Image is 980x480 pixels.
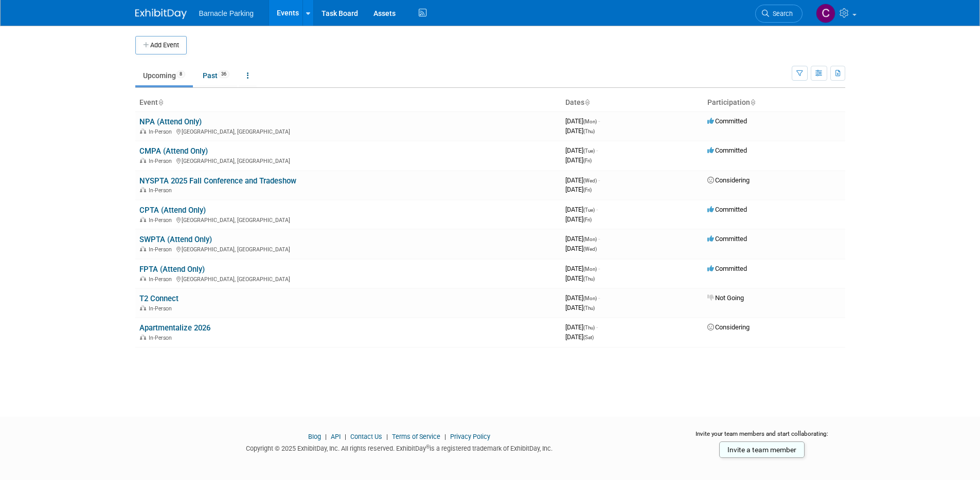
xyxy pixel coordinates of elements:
a: Apartmentalize 2026 [139,323,210,333]
span: - [598,294,600,302]
span: (Mon) [583,266,597,272]
a: Upcoming8 [135,66,193,85]
span: (Wed) [583,178,597,183]
a: NPA (Attend Only) [139,117,202,126]
div: Copyright © 2025 ExhibitDay, Inc. All rights reserved. ExhibitDay is a registered trademark of Ex... [135,441,664,453]
span: [DATE] [565,117,600,125]
span: [DATE] [565,265,600,272]
button: Add Event [135,36,187,54]
span: [DATE] [565,206,598,213]
img: In-Person Event [140,305,146,310]
span: (Mon) [583,296,597,301]
span: - [598,265,600,272]
span: | [384,433,390,440]
span: (Sat) [583,335,594,340]
span: [DATE] [565,245,597,252]
span: (Tue) [583,148,595,154]
span: Committed [707,206,747,213]
span: [DATE] [565,323,598,331]
img: Courtney Daniel [816,4,835,23]
span: Considering [707,176,750,184]
span: (Mon) [583,119,597,124]
img: In-Person Event [140,187,146,192]
span: 36 [218,70,229,78]
span: (Mon) [583,236,597,242]
span: Barnacle Parking [199,9,254,17]
a: API [331,433,341,440]
span: Committed [707,235,747,243]
span: Committed [707,117,747,125]
span: (Wed) [583,246,597,252]
span: - [598,176,600,184]
th: Participation [703,94,845,112]
span: - [598,235,600,243]
span: [DATE] [565,333,594,341]
span: In-Person [149,187,175,194]
span: [DATE] [565,127,595,135]
sup: ® [426,444,430,450]
span: [DATE] [565,186,592,193]
th: Event [135,94,561,112]
span: In-Person [149,335,175,341]
span: Search [769,10,793,17]
span: (Fri) [583,217,592,223]
th: Dates [561,94,703,112]
span: (Fri) [583,187,592,193]
a: CMPA (Attend Only) [139,146,208,156]
span: In-Person [149,158,175,164]
div: [GEOGRAPHIC_DATA], [GEOGRAPHIC_DATA] [139,215,557,224]
a: Sort by Participation Type [750,98,755,106]
span: Not Going [707,294,744,302]
a: Past36 [195,66,237,85]
a: Contact Us [350,433,382,440]
span: - [598,117,600,125]
span: [DATE] [565,215,592,223]
span: [DATE] [565,235,600,243]
span: - [596,323,598,331]
div: [GEOGRAPHIC_DATA], [GEOGRAPHIC_DATA] [139,245,557,253]
span: - [596,146,598,154]
div: [GEOGRAPHIC_DATA], [GEOGRAPHIC_DATA] [139,156,557,164]
span: In-Person [149,128,175,135]
span: In-Person [149,305,175,312]
img: In-Person Event [140,276,146,281]
a: Search [755,5,803,23]
span: In-Person [149,246,175,253]
span: (Thu) [583,128,595,134]
img: In-Person Event [140,158,146,163]
a: Sort by Start Date [584,98,590,106]
img: ExhibitDay [135,9,187,19]
span: [DATE] [565,274,595,282]
a: Terms of Service [392,433,440,440]
a: Blog [308,433,321,440]
span: (Thu) [583,276,595,282]
a: FPTA (Attend Only) [139,265,205,274]
img: In-Person Event [140,246,146,251]
span: 8 [176,70,185,78]
span: | [442,433,449,440]
span: (Thu) [583,305,595,311]
a: NYSPTA 2025 Fall Conference and Tradeshow [139,176,296,186]
span: Committed [707,146,747,154]
span: Committed [707,265,747,272]
div: [GEOGRAPHIC_DATA], [GEOGRAPHIC_DATA] [139,127,557,135]
a: T2 Connect [139,294,179,303]
span: [DATE] [565,146,598,154]
span: (Tue) [583,207,595,213]
div: Invite your team members and start collaborating: [679,430,845,445]
a: Privacy Policy [450,433,490,440]
span: [DATE] [565,304,595,311]
a: Sort by Event Name [158,98,163,106]
span: - [596,206,598,213]
a: Invite a team member [719,441,805,458]
span: | [342,433,349,440]
span: [DATE] [565,176,600,184]
span: [DATE] [565,294,600,302]
span: (Thu) [583,325,595,330]
span: In-Person [149,217,175,224]
span: [DATE] [565,156,592,164]
img: In-Person Event [140,335,146,340]
span: (Fri) [583,158,592,163]
span: In-Person [149,276,175,283]
img: In-Person Event [140,128,146,134]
